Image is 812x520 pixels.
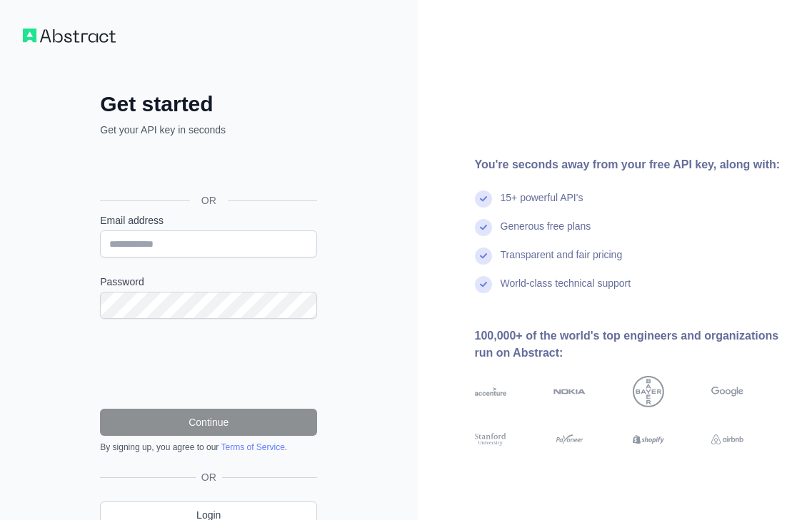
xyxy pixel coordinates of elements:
[553,376,586,408] img: nokia
[93,153,321,184] iframe: Sign in with Google Button
[711,376,743,408] img: google
[100,213,317,228] label: Email address
[100,91,317,117] h2: Get started
[475,248,492,265] img: check mark
[501,190,583,219] div: 15+ powerful API's
[475,156,790,173] div: You're seconds away from your free API key, along with:
[221,442,284,452] a: Terms of Service
[475,327,790,362] div: 100,000+ of the world's top engineers and organizations run on Abstract:
[23,29,116,43] img: Workflow
[475,276,492,293] img: check mark
[501,219,591,248] div: Generous free plans
[475,432,507,447] img: stanford university
[196,470,222,484] span: OR
[100,275,317,289] label: Password
[100,123,317,137] p: Get your API key in seconds
[633,376,665,408] img: bayer
[475,219,492,236] img: check mark
[501,248,623,276] div: Transparent and fair pricing
[553,432,586,447] img: payoneer
[100,336,317,392] iframe: reCAPTCHA
[633,432,665,447] img: shopify
[100,442,317,453] div: By signing up, you agree to our .
[190,193,228,208] span: OR
[711,432,743,447] img: airbnb
[475,376,507,408] img: accenture
[475,190,492,208] img: check mark
[100,409,317,436] button: Continue
[501,276,631,305] div: World-class technical support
